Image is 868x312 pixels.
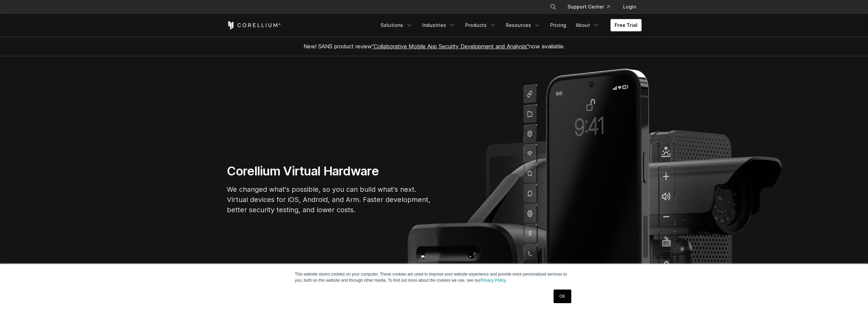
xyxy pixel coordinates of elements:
div: Navigation Menu [377,19,642,31]
a: Pricing [546,19,570,31]
button: Search [547,1,559,13]
span: New! SANS product review now available. [304,43,565,50]
a: Solutions [377,19,417,31]
p: We changed what's possible, so you can build what's next. Virtual devices for iOS, Android, and A... [227,184,431,215]
a: Corellium Home [227,21,281,29]
h1: Corellium Virtual Hardware [227,163,431,179]
a: Resources [502,19,545,31]
a: OK [554,290,571,303]
a: Privacy Policy. [481,278,507,283]
a: Industries [418,19,460,31]
div: Navigation Menu [542,1,642,13]
a: About [572,19,604,31]
a: Login [618,1,642,13]
a: Free Trial [610,19,642,31]
p: This website stores cookies on your computer. These cookies are used to improve your website expe... [295,271,573,283]
a: Support Center [562,1,615,13]
a: "Collaborative Mobile App Security Development and Analysis" [372,43,529,50]
a: Products [461,19,500,31]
